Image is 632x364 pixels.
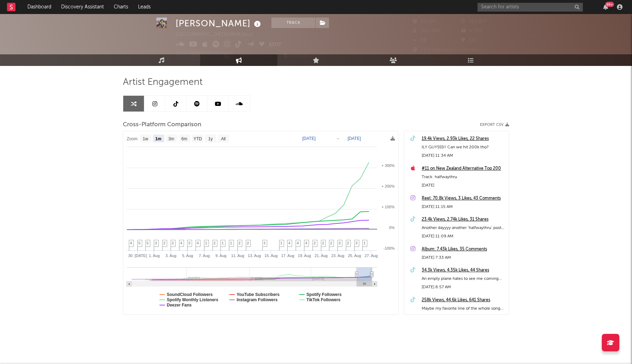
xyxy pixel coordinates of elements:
[238,241,241,245] span: 2
[231,254,244,258] text: 11. Aug
[603,4,608,10] button: 99+
[182,254,193,258] text: 5. Aug
[338,241,341,245] span: 3
[167,303,192,308] text: Deezer Fans
[422,194,505,203] a: Reel: 70.8k Views, 3 Likes, 43 Comments
[422,143,505,151] div: ILY GUYSSS!! Can we hit 200k tho?
[163,241,165,245] span: 2
[314,241,316,245] span: 2
[264,254,277,258] text: 15. Aug
[176,18,263,29] div: [PERSON_NAME]
[365,254,378,258] text: 27. Aug
[302,136,316,141] text: [DATE]
[167,292,213,297] text: SoundCloud Followers
[315,254,328,258] text: 21. Aug
[149,254,160,258] text: 1. Aug
[413,38,427,43] span: 88
[269,41,282,49] button: Edit
[461,29,482,33] span: 6,720
[422,164,505,173] a: #11 on New Zealand Alternative Top 200
[422,296,505,304] a: 258k Views, 44.6k Likes, 641 Shares
[422,151,505,160] div: [DATE] 11:34 AM
[155,241,157,245] span: 3
[422,135,505,143] div: 19.4k Views, 2.93k Likes, 22 Shares
[271,18,315,28] button: Track
[123,78,203,87] span: Artist Engagement
[199,254,210,258] text: 7. Aug
[248,254,261,258] text: 13. Aug
[383,246,395,250] text: -100%
[422,203,505,211] div: [DATE] 11:15 AM
[422,232,505,241] div: [DATE] 11:09 AM
[348,254,361,258] text: 25. Aug
[172,241,174,245] span: 2
[288,241,290,245] span: 4
[155,136,161,141] text: 1m
[422,254,505,262] div: [DATE] 7:33 AM
[180,241,182,245] span: 4
[307,297,341,302] text: TikTok Followers
[389,225,395,230] text: 0%
[169,136,175,141] text: 3m
[208,136,213,141] text: 1y
[263,241,265,245] span: 3
[461,38,477,43] span: 172
[422,266,505,275] div: 34.3k Views, 4.35k Likes, 44 Shares
[123,121,201,129] span: Cross-Platform Comparison
[281,254,294,258] text: 17. Aug
[176,51,219,61] button: Track
[138,241,140,245] span: 5
[347,241,349,245] span: 2
[381,184,395,188] text: + 200%
[216,254,226,258] text: 9. Aug
[197,241,199,245] span: 4
[422,275,505,283] div: An empty plane hates to see me coming (go stream ‘halfwaythru’!!!)
[222,241,224,245] span: 1
[237,292,280,297] text: YouTube Subscribers
[322,241,324,245] span: 2
[176,31,261,39] div: [GEOGRAPHIC_DATA] | R&B/Soul
[413,29,440,33] span: 305,400
[307,292,342,297] text: Spotify Followers
[422,215,505,224] a: 23.4k Views, 2.74k Likes, 31 Shares
[478,3,583,12] input: Search for artists
[188,241,190,245] span: 3
[381,205,395,209] text: + 100%
[422,173,505,181] div: Track: halfwaythru
[422,283,505,291] div: [DATE] 6:57 AM
[127,136,138,141] text: Zoom
[230,241,232,245] span: 1
[146,241,149,245] span: 5
[221,136,225,141] text: All
[330,241,332,245] span: 2
[422,304,505,313] div: Maybe my favorite line of the whole song bc wtf
[237,51,277,61] a: Benchmark
[331,254,344,258] text: 23. Aug
[413,19,436,24] span: 12,290
[348,136,361,141] text: [DATE]
[143,136,149,141] text: 1w
[237,297,278,302] text: Instagram Followers
[246,52,273,61] span: Benchmark
[167,297,218,302] text: Spotify Monthly Listeners
[422,313,505,321] div: [DATE] 5:21 PM
[297,241,299,245] span: 4
[413,48,479,52] span: 79,615 Monthly Listeners
[461,19,487,24] span: 162,817
[355,241,357,245] span: 3
[422,245,505,254] a: Album: 7.43k Likes, 35 Comments
[205,241,207,245] span: 1
[247,241,249,245] span: 2
[165,254,176,258] text: 3. Aug
[298,254,311,258] text: 19. Aug
[422,181,505,190] div: [DATE]
[128,254,147,258] text: 30. [DATE]
[422,224,505,232] div: Another dayyyy another ‘halfwaythru’ post hehehe ily guys
[193,136,202,141] text: YTD
[130,241,132,245] span: 4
